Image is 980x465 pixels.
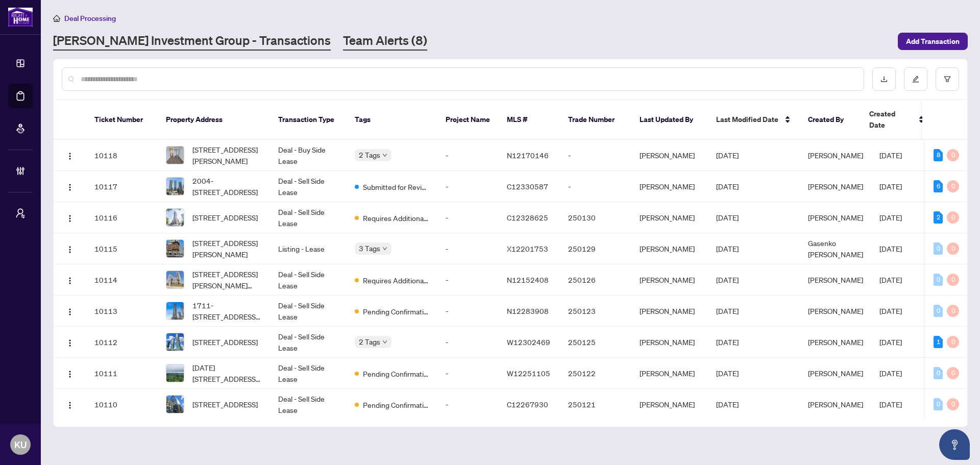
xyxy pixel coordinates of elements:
[192,144,262,166] span: [STREET_ADDRESS][PERSON_NAME]
[8,8,33,27] img: logo
[66,246,74,254] img: Logo
[86,358,158,389] td: 10111
[934,211,943,224] div: 2
[437,233,499,264] td: -
[382,246,387,251] span: down
[343,32,427,51] a: Team Alerts (8)
[716,213,739,222] span: [DATE]
[64,14,116,23] span: Deal Processing
[437,358,499,389] td: -
[66,183,74,191] img: Logo
[560,327,631,358] td: 250125
[192,268,262,291] span: [STREET_ADDRESS][PERSON_NAME][PERSON_NAME]
[270,327,347,358] td: Deal - Sell Side Lease
[716,114,778,125] span: Last Modified Date
[708,100,800,140] th: Last Modified Date
[716,337,739,347] span: [DATE]
[86,389,158,420] td: 10110
[66,401,74,409] img: Logo
[872,67,896,91] button: download
[936,67,959,91] button: filter
[716,182,739,191] span: [DATE]
[437,264,499,296] td: -
[808,337,863,347] span: [PERSON_NAME]
[437,100,499,140] th: Project Name
[560,171,631,202] td: -
[437,202,499,233] td: -
[166,271,184,288] img: thumbnail-img
[631,140,708,171] td: [PERSON_NAME]
[879,244,902,253] span: [DATE]
[382,153,387,158] span: down
[947,180,959,192] div: 0
[934,336,943,348] div: 1
[166,364,184,382] img: thumbnail-img
[947,305,959,317] div: 0
[270,264,347,296] td: Deal - Sell Side Lease
[270,233,347,264] td: Listing - Lease
[947,242,959,255] div: 0
[507,369,550,378] span: W12251105
[192,336,258,348] span: [STREET_ADDRESS]
[944,76,951,83] span: filter
[437,327,499,358] td: -
[270,202,347,233] td: Deal - Sell Side Lease
[934,305,943,317] div: 0
[507,244,548,253] span: X12201753
[15,208,26,218] span: user-switch
[507,306,549,315] span: N12283908
[631,296,708,327] td: [PERSON_NAME]
[166,240,184,257] img: thumbnail-img
[66,370,74,378] img: Logo
[270,171,347,202] td: Deal - Sell Side Lease
[507,182,548,191] span: C12330587
[363,181,429,192] span: Submitted for Review
[192,362,262,384] span: [DATE][STREET_ADDRESS][PERSON_NAME]
[66,308,74,316] img: Logo
[270,358,347,389] td: Deal - Sell Side Lease
[86,296,158,327] td: 10113
[808,400,863,409] span: [PERSON_NAME]
[86,233,158,264] td: 10115
[270,100,347,140] th: Transaction Type
[192,300,262,322] span: 1711-[STREET_ADDRESS][PERSON_NAME][PERSON_NAME]
[560,233,631,264] td: 250129
[86,171,158,202] td: 10117
[62,365,78,381] button: Logo
[934,367,943,379] div: 0
[560,140,631,171] td: -
[808,151,863,160] span: [PERSON_NAME]
[879,182,902,191] span: [DATE]
[14,437,27,452] span: KU
[86,327,158,358] td: 10112
[861,100,933,140] th: Created Date
[879,306,902,315] span: [DATE]
[808,182,863,191] span: [PERSON_NAME]
[270,296,347,327] td: Deal - Sell Side Lease
[947,274,959,286] div: 0
[947,336,959,348] div: 0
[906,33,960,50] span: Add Transaction
[560,264,631,296] td: 250126
[879,151,902,160] span: [DATE]
[934,242,943,255] div: 0
[879,369,902,378] span: [DATE]
[66,277,74,285] img: Logo
[560,358,631,389] td: 250122
[808,213,863,222] span: [PERSON_NAME]
[934,274,943,286] div: 0
[363,306,429,317] span: Pending Confirmation of Closing
[947,367,959,379] div: 0
[66,339,74,347] img: Logo
[86,140,158,171] td: 10118
[62,272,78,288] button: Logo
[934,149,943,161] div: 8
[631,358,708,389] td: [PERSON_NAME]
[62,209,78,226] button: Logo
[192,212,258,223] span: [STREET_ADDRESS]
[912,76,919,83] span: edit
[86,100,158,140] th: Ticket Number
[716,275,739,284] span: [DATE]
[560,389,631,420] td: 250121
[716,306,739,315] span: [DATE]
